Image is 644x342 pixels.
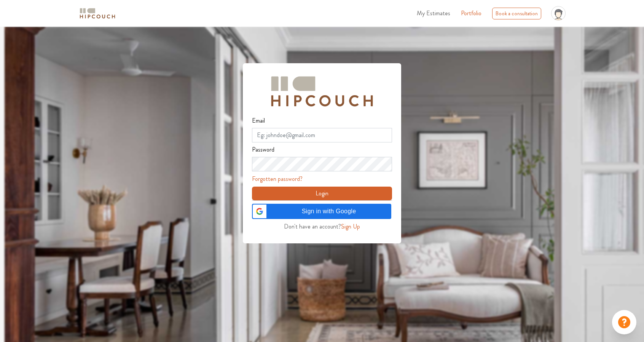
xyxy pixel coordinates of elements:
span: logo-horizontal.svg [78,5,116,22]
img: Hipcouch Logo [267,72,377,110]
span: Don't have an account? [284,222,341,231]
button: Login [252,187,392,200]
label: Email [252,113,265,128]
span: Sign Up [341,222,360,231]
div: Book a consultation [492,8,541,19]
input: Eg: johndoe@gmail.com [252,128,392,142]
span: Sign in with Google [271,207,387,216]
label: Password [252,142,274,157]
div: Sign in with Google [252,204,391,219]
a: Portfolio [461,9,481,18]
img: logo-horizontal.svg [78,7,116,20]
a: Forgotten password? [252,174,303,183]
span: My Estimates [417,9,450,18]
